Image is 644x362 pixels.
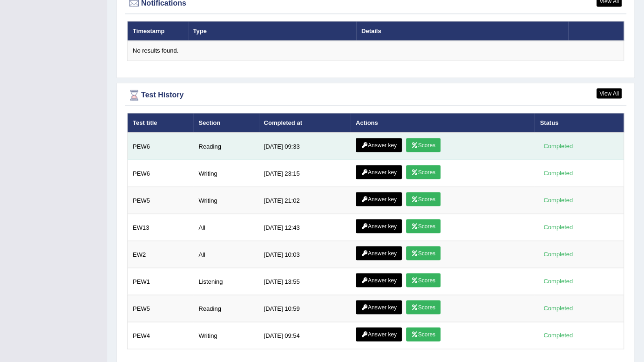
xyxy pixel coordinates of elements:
a: Scores [406,192,441,206]
th: Test title [128,113,194,132]
a: Answer key [356,327,402,341]
a: Answer key [356,300,402,314]
div: Completed [540,249,576,259]
td: Reading [193,132,258,160]
td: [DATE] 09:33 [259,132,351,160]
a: Answer key [356,192,402,206]
th: Timestamp [128,21,188,41]
td: PEW5 [128,187,194,214]
td: [DATE] 21:02 [259,187,351,214]
td: [DATE] 23:15 [259,160,351,187]
td: EW13 [128,214,194,241]
th: Completed at [259,113,351,132]
a: Scores [406,138,441,152]
td: [DATE] 10:03 [259,241,351,268]
td: PEW6 [128,160,194,187]
a: Answer key [356,246,402,260]
th: Type [188,21,356,41]
a: Answer key [356,165,402,179]
a: Answer key [356,219,402,233]
td: [DATE] 09:54 [259,322,351,349]
th: Actions [351,113,535,132]
th: Details [356,21,568,41]
div: No results found. [133,46,618,55]
th: Status [535,113,624,132]
a: Answer key [356,138,402,152]
td: All [193,214,258,241]
td: [DATE] 10:59 [259,295,351,322]
a: Scores [406,327,441,341]
a: Scores [406,300,441,314]
div: Completed [540,195,576,205]
td: Writing [193,160,258,187]
a: Scores [406,273,441,287]
td: All [193,241,258,268]
th: Section [193,113,258,132]
div: Test History [127,88,624,102]
a: Scores [406,246,441,260]
a: Scores [406,165,441,179]
a: View All [597,88,622,98]
td: PEW4 [128,322,194,349]
td: Writing [193,322,258,349]
td: PEW6 [128,132,194,160]
td: [DATE] 12:43 [259,214,351,241]
div: Completed [540,303,576,313]
div: Completed [540,222,576,232]
td: PEW5 [128,295,194,322]
a: Scores [406,219,441,233]
td: [DATE] 13:55 [259,268,351,295]
div: Completed [540,330,576,340]
a: Answer key [356,273,402,287]
div: Completed [540,168,576,178]
div: Completed [540,276,576,286]
td: Writing [193,187,258,214]
td: EW2 [128,241,194,268]
div: Completed [540,141,576,151]
td: PEW1 [128,268,194,295]
td: Reading [193,295,258,322]
td: Listening [193,268,258,295]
